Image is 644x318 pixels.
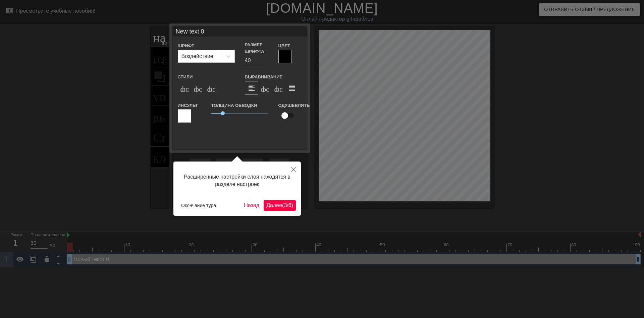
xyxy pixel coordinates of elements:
ya-tr-span: Расширенные настройки слоя находятся в разделе настроек [184,174,290,187]
ya-tr-span: 6 [288,202,291,208]
ya-tr-span: Далее [266,202,282,208]
ya-tr-span: 3 [284,202,287,208]
button: Назад [241,200,262,211]
ya-tr-span: / [287,202,288,208]
ya-tr-span: ( [282,202,284,208]
button: Окончание тура [178,200,219,210]
ya-tr-span: ) [291,202,293,208]
ya-tr-span: Назад [244,202,259,208]
button: Закрыть [286,162,301,177]
button: Далее [264,200,296,211]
